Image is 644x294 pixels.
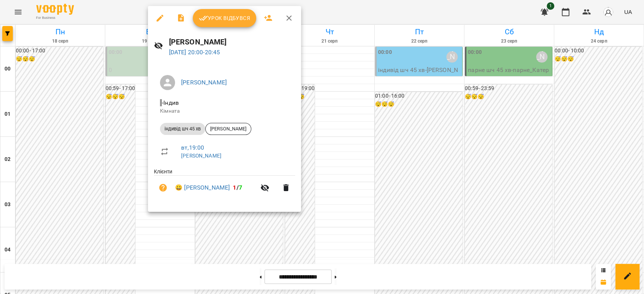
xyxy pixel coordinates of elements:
[205,123,251,135] div: [PERSON_NAME]
[181,144,204,151] a: вт , 19:00
[154,179,172,197] button: Візит ще не сплачено. Додати оплату?
[181,79,227,86] a: [PERSON_NAME]
[154,168,295,203] ul: Клієнти
[169,49,220,56] a: [DATE] 20:00-20:45
[233,184,242,191] b: /
[169,36,295,48] h6: [PERSON_NAME]
[160,107,289,115] p: Кімната
[233,184,236,191] span: 1
[193,9,256,27] button: Урок відбувся
[239,184,242,191] span: 7
[199,14,250,23] span: Урок відбувся
[181,153,221,159] a: [PERSON_NAME]
[175,183,230,192] a: 😀 [PERSON_NAME]
[206,126,251,132] span: [PERSON_NAME]
[160,99,180,106] span: - Індив
[160,126,205,132] span: індивід шч 45 хв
